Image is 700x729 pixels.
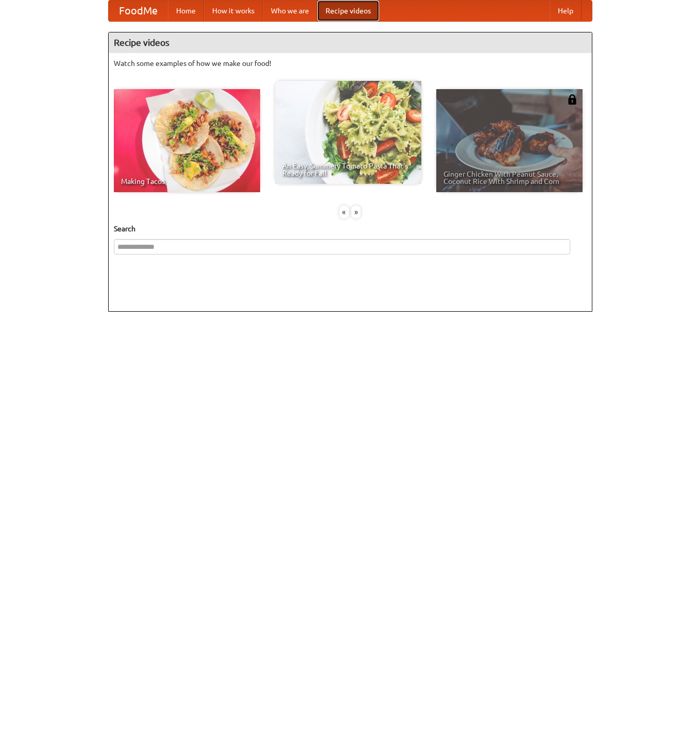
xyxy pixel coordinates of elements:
a: Who we are [263,1,317,21]
a: Recipe videos [317,1,379,21]
a: Help [550,1,582,21]
img: 483408.png [567,94,577,105]
a: Making Tacos [114,89,260,192]
div: « [339,206,349,218]
a: An Easy, Summery Tomato Pasta That's Ready for Fall [275,81,421,184]
div: » [351,206,361,218]
span: Making Tacos [121,178,253,185]
a: How it works [204,1,263,21]
h4: Recipe videos [109,32,592,53]
a: Home [168,1,204,21]
span: An Easy, Summery Tomato Pasta That's Ready for Fall [282,162,414,177]
h5: Search [114,224,587,234]
p: Watch some examples of how we make our food! [114,58,587,69]
a: FoodMe [109,1,168,21]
